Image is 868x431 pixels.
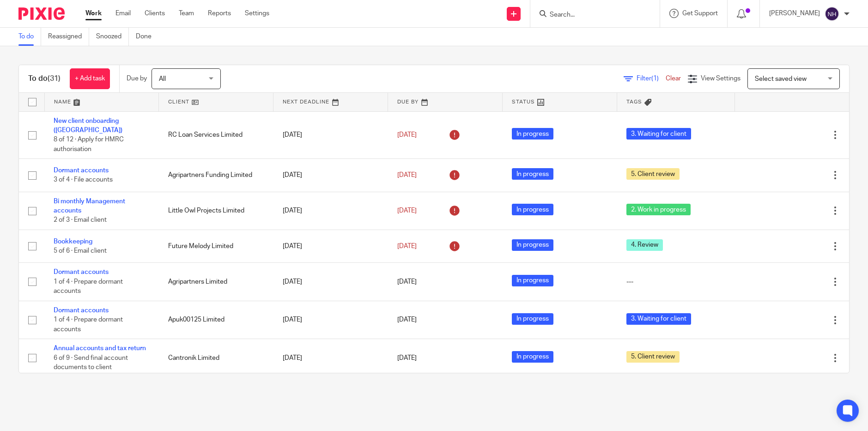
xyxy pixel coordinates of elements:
[626,277,725,286] div: ---
[48,28,89,46] a: Reassigned
[755,76,807,82] span: Select saved view
[159,230,273,262] td: Future Melody Limited
[54,136,124,152] span: 8 of 12 · Apply for HMRC authorisation
[159,159,273,192] td: Agripartners Funding Limited
[115,9,131,18] a: Email
[85,9,102,18] a: Work
[397,316,417,323] span: [DATE]
[245,9,269,18] a: Settings
[54,279,123,295] span: 1 of 4 · Prepare dormant accounts
[159,76,166,82] span: All
[637,75,666,82] span: Filter
[54,316,123,333] span: 1 of 4 · Prepare dormant accounts
[626,99,642,104] span: Tags
[273,301,388,339] td: [DATE]
[54,167,109,174] a: Dormant accounts
[626,351,680,363] span: 5. Client review
[54,269,109,275] a: Dormant accounts
[651,75,659,82] span: (1)
[18,28,41,46] a: To do
[159,192,273,230] td: Little Owl Projects Limited
[512,168,553,180] span: In progress
[127,74,147,83] p: Due by
[682,10,718,17] span: Get Support
[273,339,388,377] td: [DATE]
[159,301,273,339] td: Apuk00125 Limited
[512,239,553,251] span: In progress
[159,263,273,301] td: Agripartners Limited
[701,75,741,82] span: View Settings
[179,9,194,18] a: Team
[512,275,553,286] span: In progress
[159,111,273,159] td: RC Loan Services Limited
[626,168,680,180] span: 5. Client review
[273,159,388,192] td: [DATE]
[136,28,158,46] a: Done
[54,238,92,245] a: Bookkeeping
[626,239,663,251] span: 4. Review
[70,68,110,89] a: + Add task
[512,351,553,363] span: In progress
[397,132,417,138] span: [DATE]
[96,28,129,46] a: Snoozed
[54,355,128,371] span: 6 of 9 · Send final account documents to client
[626,313,691,325] span: 3. Waiting for client
[666,75,681,82] a: Clear
[273,111,388,159] td: [DATE]
[397,172,417,178] span: [DATE]
[769,9,820,18] p: [PERSON_NAME]
[512,128,553,140] span: In progress
[397,207,417,214] span: [DATE]
[54,248,107,254] span: 5 of 6 · Email client
[54,307,109,314] a: Dormant accounts
[159,339,273,377] td: Cantronik Limited
[825,6,839,21] img: svg%3E
[273,230,388,262] td: [DATE]
[208,9,231,18] a: Reports
[28,74,61,84] h1: To do
[54,177,113,183] span: 3 of 4 · File accounts
[54,118,122,134] a: New client onboarding ([GEOGRAPHIC_DATA])
[626,128,691,140] span: 3. Waiting for client
[54,198,125,214] a: Bi monthly Management accounts
[273,192,388,230] td: [DATE]
[54,217,107,224] span: 2 of 3 · Email client
[397,355,417,361] span: [DATE]
[48,75,61,82] span: (31)
[54,345,146,352] a: Annual accounts and tax return
[512,313,553,325] span: In progress
[145,9,165,18] a: Clients
[18,7,65,20] img: Pixie
[549,11,632,19] input: Search
[512,204,553,215] span: In progress
[273,263,388,301] td: [DATE]
[626,204,691,215] span: 2. Work in progress
[397,279,417,285] span: [DATE]
[397,243,417,249] span: [DATE]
